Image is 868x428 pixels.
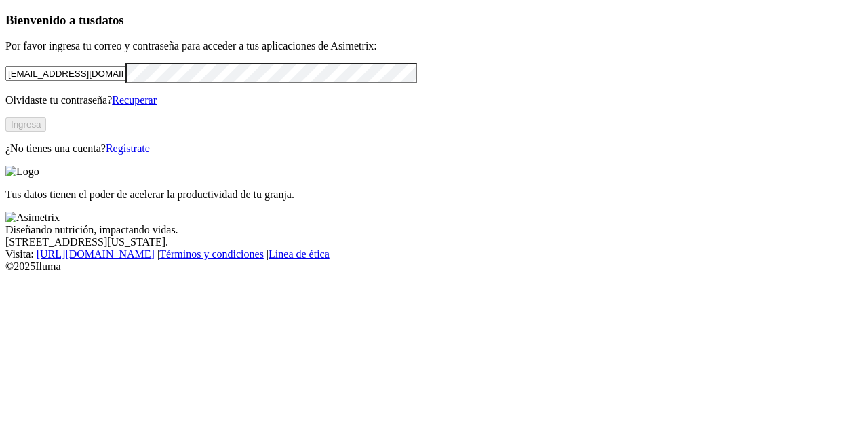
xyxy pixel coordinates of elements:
[5,13,863,28] h3: Bienvenido a tus
[5,94,863,106] p: Olvidaste tu contraseña?
[5,166,39,178] img: Logo
[5,224,863,236] div: Diseñando nutrición, impactando vidas.
[5,66,125,81] input: Tu correo
[269,248,330,260] a: Línea de ética
[37,248,155,260] a: [URL][DOMAIN_NAME]
[112,94,157,106] a: Recuperar
[106,142,150,154] a: Regístrate
[5,248,863,260] div: Visita : | |
[5,260,863,273] div: © 2025 Iluma
[95,13,124,27] span: datos
[5,142,863,155] p: ¿No tienes una cuenta?
[5,40,863,52] p: Por favor ingresa tu correo y contraseña para acceder a tus aplicaciones de Asimetrix:
[5,236,863,248] div: [STREET_ADDRESS][US_STATE].
[5,117,46,132] button: Ingresa
[5,212,60,224] img: Asimetrix
[159,248,264,260] a: Términos y condiciones
[5,189,863,201] p: Tus datos tienen el poder de acelerar la productividad de tu granja.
